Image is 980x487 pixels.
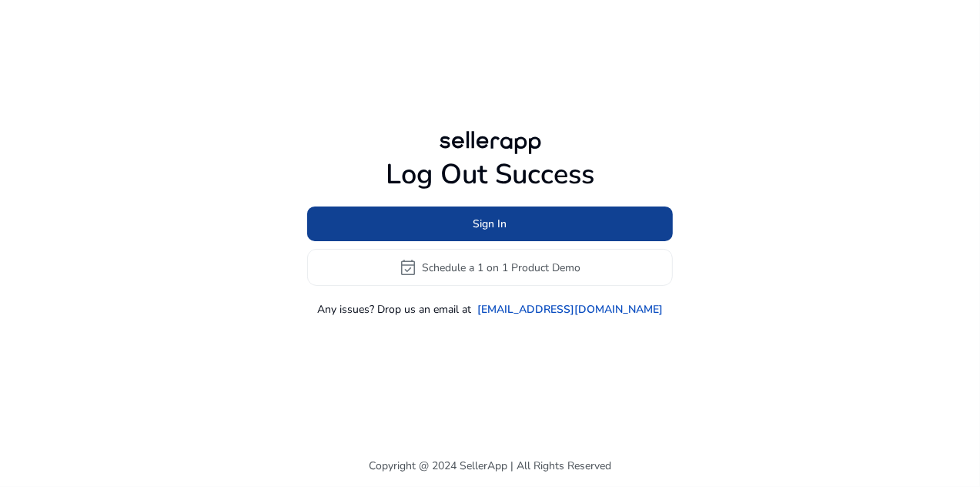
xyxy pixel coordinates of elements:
p: Any issues? Drop us an email at [317,301,471,317]
a: [EMAIL_ADDRESS][DOMAIN_NAME] [477,301,663,317]
button: Sign In [307,207,673,241]
span: Sign In [473,216,507,232]
button: event_availableSchedule a 1 on 1 Product Demo [307,249,673,286]
h1: Log Out Success [307,158,673,191]
span: event_available [400,258,418,277]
